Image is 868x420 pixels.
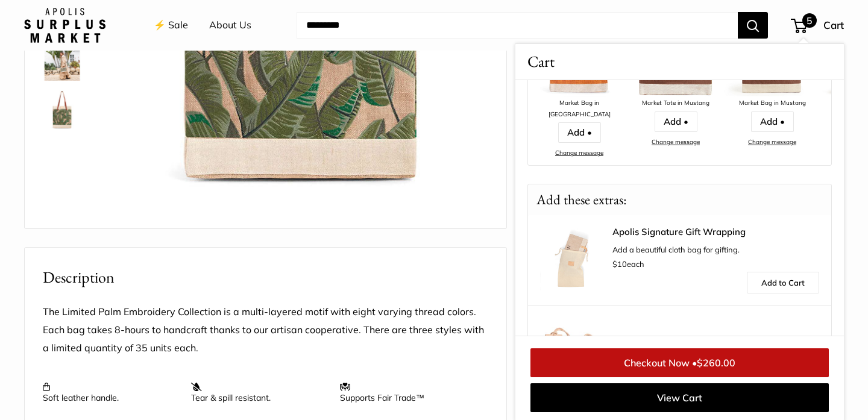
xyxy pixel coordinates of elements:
[43,266,488,289] h2: Description
[40,40,84,83] a: Embroidered Palm Leaf Market Tote
[43,303,488,357] p: The Limited Palm Embroidery Collection is a multi-layered motif with eight varying thread colors....
[540,227,606,293] img: Apolis Signature Gift Wrapping
[297,12,738,39] input: Search...
[209,16,251,34] a: About Us
[823,19,844,31] span: Cart
[652,138,700,146] a: Change message
[612,227,819,237] a: Apolis Signature Gift Wrapping
[43,90,81,129] img: Embroidered Palm Leaf Market Tote
[154,16,188,34] a: ⚡️ Sale
[612,259,644,269] span: each
[751,111,794,132] a: Add •
[530,348,829,377] a: Checkout Now •$260.00
[43,42,81,81] img: Embroidered Palm Leaf Market Tote
[748,138,796,146] a: Change message
[724,98,820,109] div: Market Bag in Mustang
[43,381,179,403] p: Soft leather handle.
[655,111,697,132] a: Add •
[528,184,635,215] p: Add these extras:
[24,8,105,43] img: Apolis: Surplus Market
[627,98,724,109] div: Market Tote in Mustang
[792,16,844,35] a: 5 Cart
[191,381,327,403] p: Tear & spill resistant.
[527,50,555,74] span: Cart
[697,357,735,369] span: $260.00
[747,272,819,293] a: Add to Cart
[530,383,829,412] a: View Cart
[540,318,606,384] img: Luggage Tag
[738,12,768,39] button: Search
[612,259,627,269] span: $10
[340,381,476,403] p: Supports Fair Trade™
[555,149,603,157] a: Change message
[802,13,817,28] span: 5
[531,98,627,120] div: Market Bag in [GEOGRAPHIC_DATA]
[612,227,819,272] div: Add a beautiful cloth bag for gifting.
[558,122,601,143] a: Add •
[40,88,84,131] a: Embroidered Palm Leaf Market Tote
